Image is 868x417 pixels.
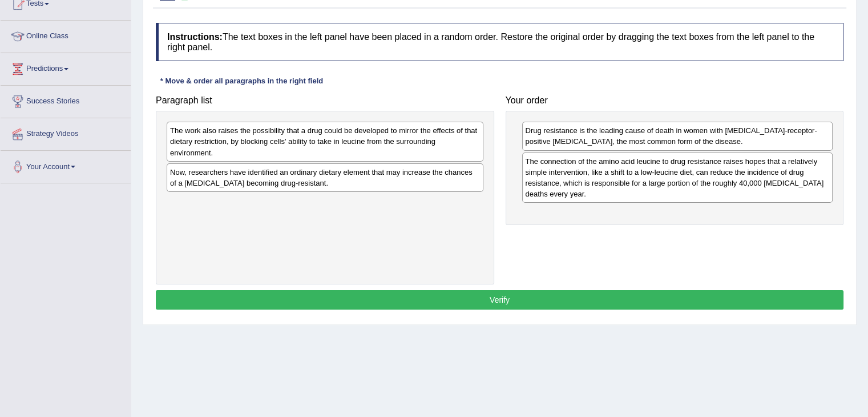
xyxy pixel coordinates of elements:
[1,53,131,82] a: Predictions
[167,122,483,161] div: The work also raises the possibility that a drug could be developed to mirror the effects of that...
[1,118,131,147] a: Strategy Videos
[1,151,131,179] a: Your Account
[156,23,843,61] h4: The text boxes in the left panel have been placed in a random order. Restore the original order b...
[156,290,843,310] button: Verify
[1,21,131,49] a: Online Class
[156,95,494,106] h4: Paragraph list
[156,75,328,86] div: * Move & order all paragraphs in the right field
[1,86,131,114] a: Success Stories
[167,32,223,42] b: Instructions:
[522,153,833,203] div: The connection of the amino acid leucine to drug resistance raises hopes that a relatively simple...
[522,122,833,150] div: Drug resistance is the leading cause of death in women with [MEDICAL_DATA]-receptor-positive [MED...
[167,163,483,192] div: Now, researchers have identified an ordinary dietary element that may increase the chances of a [...
[506,95,844,106] h4: Your order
